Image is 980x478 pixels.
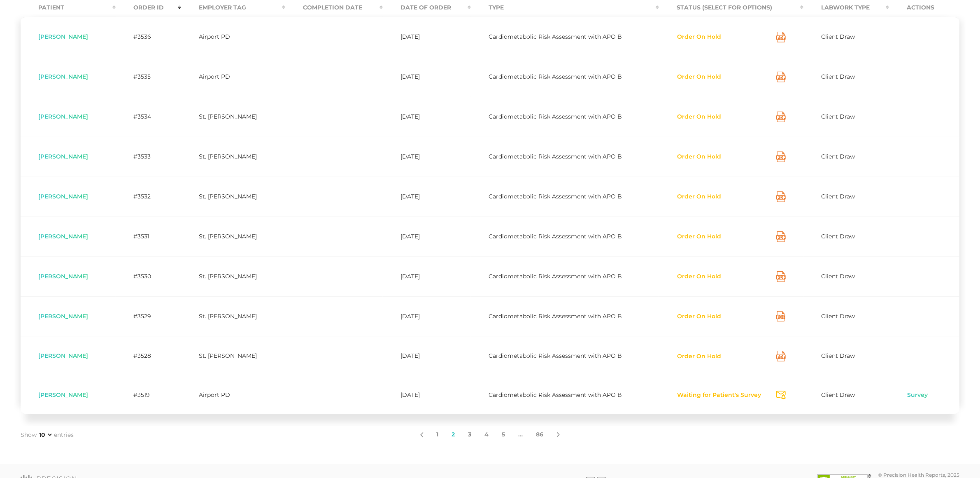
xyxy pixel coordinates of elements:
span: Cardiometabolic Risk Assessment with APO B [489,113,622,120]
span: [PERSON_NAME] [38,153,88,160]
a: 4 [478,426,496,443]
td: #3532 [116,177,181,217]
span: [PERSON_NAME] [38,113,88,120]
div: © Precision Health Reports, 2025 [878,472,959,478]
svg: Send Notification [776,391,786,399]
button: Order On Hold [677,352,722,361]
span: Cardiometabolic Risk Assessment with APO B [489,73,622,80]
span: [PERSON_NAME] [38,233,88,240]
td: Airport PD [181,17,285,57]
span: Client Draw [821,233,855,240]
span: Cardiometabolic Risk Assessment with APO B [489,391,622,399]
a: 5 [496,426,512,443]
span: Cardiometabolic Risk Assessment with APO B [489,233,622,240]
span: [PERSON_NAME] [38,73,88,80]
button: Order On Hold [677,312,722,321]
a: 86 [530,426,550,443]
span: Client Draw [821,273,855,280]
td: [DATE] [383,256,471,296]
td: St. [PERSON_NAME] [181,217,285,256]
span: Cardiometabolic Risk Assessment with APO B [489,352,622,359]
td: [DATE] [383,57,471,97]
span: Cardiometabolic Risk Assessment with APO B [489,193,622,200]
a: 1 [430,426,445,443]
button: Order On Hold [677,193,722,201]
span: Client Draw [821,153,855,160]
span: Client Draw [821,73,855,80]
span: [PERSON_NAME] [38,273,88,280]
td: Airport PD [181,376,285,414]
td: #3531 [116,217,181,256]
td: #3519 [116,376,181,414]
span: Cardiometabolic Risk Assessment with APO B [489,273,622,280]
td: [DATE] [383,336,471,376]
a: 3 [462,426,478,443]
span: [PERSON_NAME] [38,352,88,359]
span: Client Draw [821,352,855,359]
td: [DATE] [383,17,471,57]
span: Client Draw [821,312,855,320]
button: Order On Hold [677,233,722,241]
span: Client Draw [821,391,855,399]
button: Order On Hold [677,153,722,161]
td: St. [PERSON_NAME] [181,177,285,217]
td: #3528 [116,336,181,376]
button: Order On Hold [677,73,722,81]
td: #3530 [116,256,181,296]
td: St. [PERSON_NAME] [181,256,285,296]
td: #3535 [116,57,181,97]
span: Client Draw [821,33,855,40]
span: Cardiometabolic Risk Assessment with APO B [489,312,622,320]
td: [DATE] [383,217,471,256]
label: Show entries [21,431,74,439]
button: Order On Hold [677,273,722,281]
td: St. [PERSON_NAME] [181,97,285,137]
button: Order On Hold [677,33,722,41]
td: [DATE] [383,97,471,137]
select: Showentries [37,431,53,439]
td: #3536 [116,17,181,57]
td: [DATE] [383,137,471,177]
td: [DATE] [383,376,471,414]
span: Client Draw [821,193,855,200]
td: [DATE] [383,177,471,217]
span: [PERSON_NAME] [38,193,88,200]
td: [DATE] [383,296,471,336]
span: Cardiometabolic Risk Assessment with APO B [489,153,622,160]
span: Cardiometabolic Risk Assessment with APO B [489,33,622,40]
span: [PERSON_NAME] [38,312,88,320]
a: Survey [907,391,928,399]
span: [PERSON_NAME] [38,33,88,40]
td: #3534 [116,97,181,137]
td: #3529 [116,296,181,336]
td: #3533 [116,137,181,177]
td: St. [PERSON_NAME] [181,296,285,336]
button: Order On Hold [677,113,722,121]
button: Waiting for Patient's Survey [677,391,761,399]
td: St. [PERSON_NAME] [181,336,285,376]
td: Airport PD [181,57,285,97]
span: Client Draw [821,113,855,120]
td: St. [PERSON_NAME] [181,137,285,177]
span: [PERSON_NAME] [38,391,88,399]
